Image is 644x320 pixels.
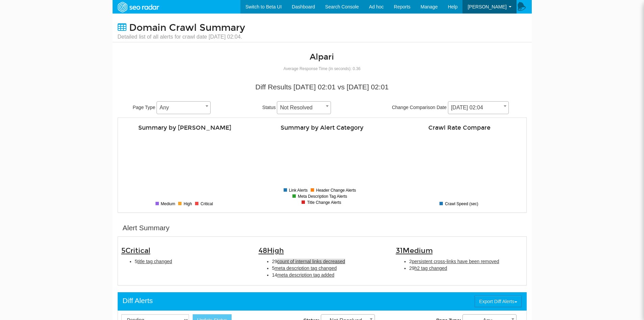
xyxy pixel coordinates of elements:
li: 14 [272,272,386,278]
span: 48 [259,246,284,255]
span: [PERSON_NAME] [468,4,506,9]
img: SEORadar [115,1,162,13]
span: h2 tag changed [414,265,447,271]
span: count of internal links decreased [277,259,345,264]
iframe: Opens a widget where you can find more information [601,300,637,317]
span: Status [262,105,276,110]
div: Diff Alerts [123,296,153,306]
small: Average Response Time (in seconds): 0.36 [284,66,361,71]
span: meta description tag added [277,272,334,278]
span: 09/15/2025 02:04 [448,101,509,114]
span: Critical [125,246,150,255]
span: Ad hoc [369,4,384,9]
span: Any [157,101,211,114]
span: Help [448,4,458,9]
span: Change Comparison Date [392,105,447,110]
span: meta description tag changed [275,265,337,271]
li: 29 [409,265,523,272]
span: 31 [396,246,433,255]
span: persistent cross-links have been removed [412,259,499,264]
a: Alpari [310,52,334,62]
span: Search Console [325,4,359,9]
div: Alert Summary [123,223,170,233]
span: High [267,246,284,255]
span: Domain Crawl Summary [129,22,245,34]
div: Diff Results [DATE] 02:01 vs [DATE] 02:01 [123,82,522,92]
li: 2 [409,258,523,265]
span: Reports [394,4,410,9]
button: Export Diff Alerts [475,296,521,307]
span: title tag changed [137,259,172,264]
span: Medium [403,246,433,255]
span: Not Resolved [277,103,331,112]
span: 09/15/2025 02:04 [448,103,508,112]
small: Detailed list of all alerts for crawl date [DATE] 02:04. [118,33,245,41]
span: Not Resolved [277,101,331,114]
h4: Crawl Rate Compare [396,125,523,131]
span: Page Type [133,105,156,110]
span: Any [157,103,210,112]
span: Manage [421,4,438,9]
li: 29 [272,258,386,265]
li: 5 [135,258,248,265]
li: 5 [272,265,386,272]
h4: Summary by Alert Category [259,125,386,131]
span: 5 [121,246,150,255]
h4: Summary by [PERSON_NAME] [121,125,248,131]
